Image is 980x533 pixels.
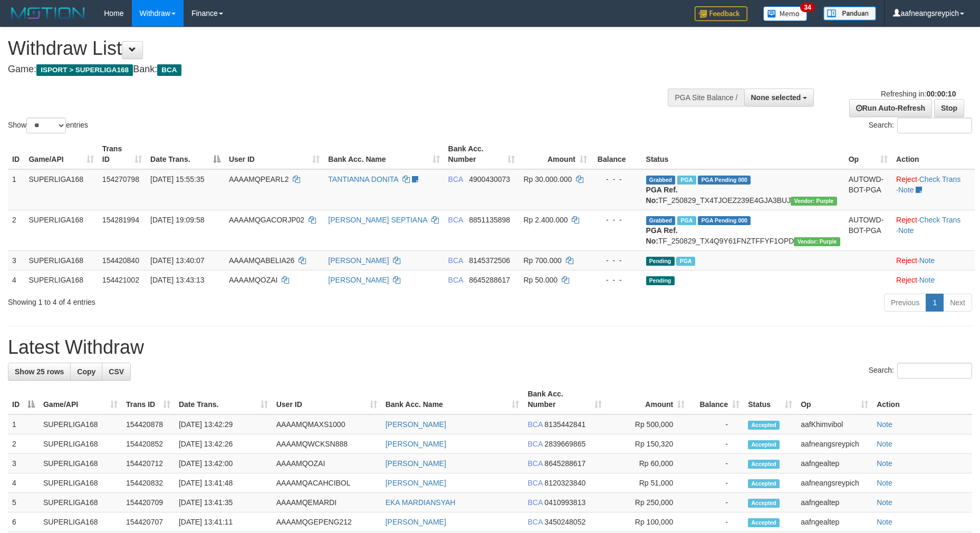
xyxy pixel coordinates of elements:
[606,414,689,434] td: Rp 500,000
[272,473,381,493] td: AAAAMQACAHCIBOL
[744,89,814,106] button: None selected
[527,459,542,468] span: BCA
[544,518,585,526] span: Copy 3450248052 to clipboard
[39,493,122,512] td: SUPERLIGA168
[748,499,780,508] span: Accepted
[8,139,24,169] th: ID
[229,216,304,224] span: AAAAMQGACORJP02
[763,6,808,21] img: Button%20Memo.svg
[469,276,510,284] span: Copy 8645288617 to clipboard
[668,89,744,106] div: PGA Site Balance /
[606,493,689,512] td: Rp 250,000
[544,440,585,448] span: Copy 2839669865 to clipboard
[175,434,272,454] td: [DATE] 13:42:26
[849,99,932,117] a: Run Auto-Refresh
[102,363,131,381] a: CSV
[39,473,122,493] td: SUPERLIGA168
[272,454,381,473] td: AAAAMQOZAI
[527,518,542,526] span: BCA
[175,454,272,473] td: [DATE] 13:42:00
[877,518,892,526] a: Note
[527,440,542,448] span: BCA
[175,384,272,414] th: Date Trans.: activate to sort column ascending
[892,270,975,289] td: ·
[796,434,872,454] td: aafneangsreypich
[444,139,520,169] th: Bank Acc. Number: activate to sort column ascending
[748,460,780,469] span: Accepted
[386,440,446,448] a: [PERSON_NAME]
[328,216,427,224] a: [PERSON_NAME] SEPTIANA
[8,454,39,473] td: 3
[751,93,801,102] span: None selected
[150,216,204,224] span: [DATE] 19:09:58
[8,384,39,414] th: ID: activate to sort column descending
[748,440,780,449] span: Accepted
[823,6,876,21] img: panduan.png
[926,90,956,98] strong: 00:00:10
[689,473,744,493] td: -
[897,118,972,133] input: Search:
[884,294,926,312] a: Previous
[448,256,463,265] span: BCA
[102,256,139,265] span: 154420840
[24,169,98,210] td: SUPERLIGA168
[642,169,844,210] td: TF_250829_TX4TJOEZ239E4GJA3BUJ
[386,498,456,507] a: EKA MARDIANSYAH
[8,38,643,59] h1: Withdraw List
[896,216,917,224] a: Reject
[796,493,872,512] td: aafngealtep
[448,216,463,224] span: BCA
[175,493,272,512] td: [DATE] 13:41:35
[595,215,638,225] div: - - -
[877,420,892,429] a: Note
[872,384,972,414] th: Action
[77,367,95,376] span: Copy
[943,294,972,312] a: Next
[896,276,917,284] a: Reject
[695,6,747,21] img: Feedback.jpg
[24,250,98,270] td: SUPERLIGA168
[595,275,638,285] div: - - -
[24,270,98,289] td: SUPERLIGA168
[527,479,542,487] span: BCA
[8,64,643,75] h4: Game: Bank:
[606,384,689,414] th: Amount: activate to sort column ascending
[8,270,24,289] td: 4
[544,479,585,487] span: Copy 8120323840 to clipboard
[328,276,389,284] a: [PERSON_NAME]
[689,454,744,473] td: -
[328,256,389,265] a: [PERSON_NAME]
[150,256,204,265] span: [DATE] 13:40:07
[926,294,944,312] a: 1
[881,90,956,98] span: Refreshing in:
[844,169,892,210] td: AUTOWD-BOT-PGA
[689,384,744,414] th: Balance: activate to sort column ascending
[544,459,585,468] span: Copy 8645288617 to clipboard
[39,434,122,454] td: SUPERLIGA168
[796,384,872,414] th: Op: activate to sort column ascending
[8,434,39,454] td: 2
[26,118,66,133] select: Showentries
[39,454,122,473] td: SUPERLIGA168
[469,256,510,265] span: Copy 8145372506 to clipboard
[8,210,24,250] td: 2
[328,175,398,183] a: TANTIANNA DONITA
[175,414,272,434] td: [DATE] 13:42:29
[324,139,444,169] th: Bank Acc. Name: activate to sort column ascending
[877,440,892,448] a: Note
[109,367,124,376] span: CSV
[676,257,695,266] span: Marked by aafsoycanthlai
[606,473,689,493] td: Rp 51,000
[8,250,24,270] td: 3
[796,454,872,473] td: aafngealtep
[748,518,780,527] span: Accepted
[892,169,975,210] td: · ·
[748,479,780,488] span: Accepted
[229,175,289,183] span: AAAAMQPEARL2
[8,118,88,133] label: Show entries
[122,512,175,532] td: 154420707
[122,473,175,493] td: 154420832
[8,414,39,434] td: 1
[646,276,675,285] span: Pending
[919,256,935,265] a: Note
